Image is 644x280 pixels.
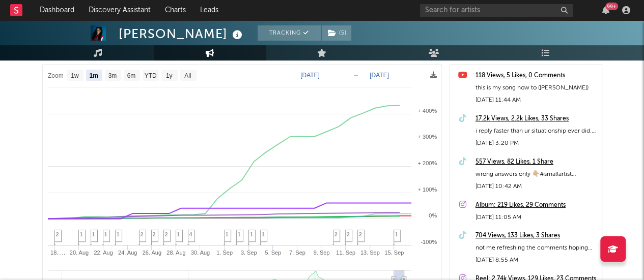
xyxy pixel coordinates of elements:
text: 7. Sep [289,250,305,256]
text: 1y [165,72,172,79]
span: 2 [334,231,338,237]
button: (5) [322,25,351,41]
text: 22. Aug [94,250,113,256]
button: 99+ [602,6,609,14]
text: 3. Sep [240,250,257,256]
a: 557 Views, 82 Likes, 1 Share [475,156,597,168]
a: 17.2k Views, 2.2k Likes, 33 Shares [475,113,597,125]
input: Search for artists [420,4,573,17]
text: + 300% [417,134,437,140]
text: 24. Aug [118,250,137,256]
span: 1 [104,231,107,237]
span: 2 [359,231,362,237]
span: 1 [262,231,265,237]
div: wrong answers only 👇🏼#smallartist #newmusic #fyp #ogfans #altpop [475,168,597,180]
text: [DATE] [300,72,320,79]
div: [DATE] 11:05 AM [475,211,597,224]
span: 1 [395,231,398,237]
div: [DATE] 10:42 AM [475,180,597,193]
div: i reply faster than ur situationship ever did. #smallartist #fitcheck #ogfans #fyp #newmusic [475,125,597,137]
text: 5. Sep [265,250,281,256]
span: 2 [141,231,144,237]
text: 0% [429,212,437,219]
text: 15. Sep [384,250,404,256]
div: [DATE] 8:55 AM [475,254,597,266]
span: 1 [117,231,120,237]
span: ( 5 ) [321,25,352,41]
text: → [353,72,359,79]
text: 28. Aug [166,250,185,256]
text: [DATE] [370,72,389,79]
text: + 400% [417,108,437,114]
text: 1. Sep [216,250,233,256]
span: 2 [347,231,350,237]
text: 20. Aug [69,250,88,256]
text: + 100% [417,186,437,193]
span: 1 [226,231,229,237]
text: Zoom [48,72,64,79]
text: 18. … [50,250,65,256]
text: 6m [127,72,135,79]
text: 3m [108,72,117,79]
text: YTD [144,72,156,79]
div: this is my song how to ([PERSON_NAME]) [475,82,597,94]
div: [DATE] 3:20 PM [475,137,597,149]
text: 9. Sep [313,250,329,256]
text: 26. Aug [142,250,161,256]
a: 704 Views, 133 Likes, 3 Shares [475,230,597,242]
text: 1w [71,72,79,79]
div: not me refreshing the comments hoping i’m not the only one who went through it 🫢 #smallartist #ne... [475,242,597,254]
a: 118 Views, 5 Likes, 0 Comments [475,70,597,82]
div: 99 + [605,3,618,10]
span: 2 [56,231,59,237]
span: 1 [238,231,241,237]
span: 2 [165,231,168,237]
span: 4 [189,231,192,237]
span: 1 [250,231,253,237]
span: 2 [153,231,156,237]
span: 1 [177,231,180,237]
text: All [184,72,191,79]
text: 30. Aug [190,250,209,256]
text: 1m [89,72,98,79]
text: -100% [421,239,437,245]
text: 13. Sep [360,250,379,256]
span: 1 [80,231,83,237]
a: Album: 219 Likes, 29 Comments [475,199,597,211]
text: + 200% [417,160,437,166]
div: [PERSON_NAME] [119,25,245,42]
text: 11. Sep [336,250,355,256]
button: Tracking [258,25,321,41]
div: [DATE] 11:44 AM [475,94,597,106]
span: 1 [92,231,95,237]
